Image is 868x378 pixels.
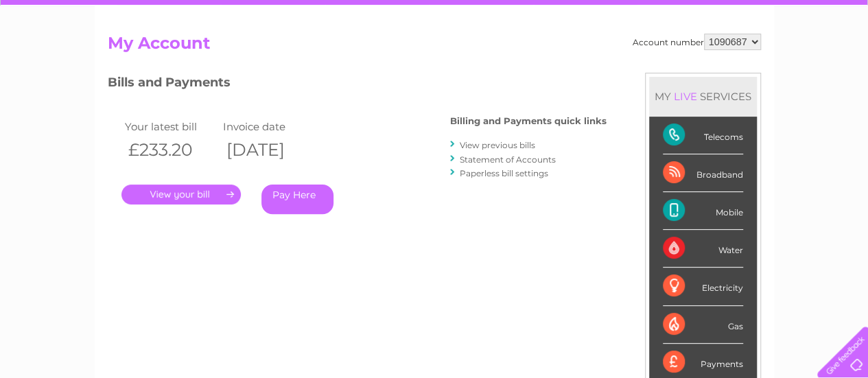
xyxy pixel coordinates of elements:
[661,58,691,69] a: Energy
[121,185,241,204] a: .
[108,73,607,97] h3: Bills and Payments
[460,140,535,150] a: View previous bills
[649,77,757,116] div: MY SERVICES
[663,306,743,344] div: Gas
[460,154,556,165] a: Statement of Accounts
[777,58,810,69] a: Contact
[663,268,743,305] div: Electricity
[220,136,318,164] th: [DATE]
[108,34,761,60] h2: My Account
[30,36,100,78] img: logo.png
[823,58,855,69] a: Log out
[460,168,548,178] a: Paperless bill settings
[110,8,759,67] div: Clear Business is a trading name of Verastar Limited (registered in [GEOGRAPHIC_DATA] No. 3667643...
[663,117,743,154] div: Telecoms
[261,185,333,214] a: Pay Here
[663,230,743,268] div: Water
[220,117,318,136] td: Invoice date
[626,58,653,69] a: Water
[699,58,740,69] a: Telecoms
[121,117,220,136] td: Your latest bill
[450,116,607,126] h4: Billing and Payments quick links
[663,192,743,230] div: Mobile
[749,58,769,69] a: Blog
[663,154,743,192] div: Broadband
[633,34,761,50] div: Account number
[671,90,700,103] div: LIVE
[609,7,704,24] a: 0333 014 3131
[121,136,220,164] th: £233.20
